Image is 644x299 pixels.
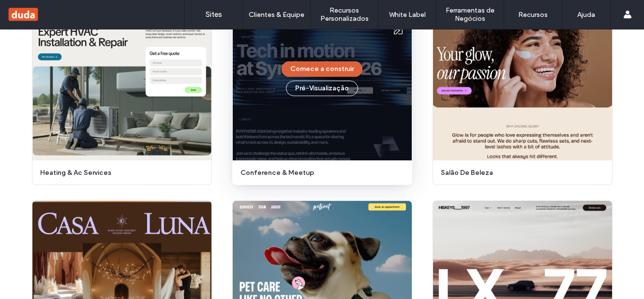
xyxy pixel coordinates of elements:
span: heating & ac services [40,168,198,178]
label: Ajuda [577,11,595,19]
span: conference & meetup [240,168,398,178]
label: Clientes & Equipe [249,11,304,19]
label: Recursos Personalizados [311,6,378,23]
span: salão de beleza [441,168,599,178]
button: Pré-Visualizaçāo [286,81,358,96]
label: Recursos [518,11,548,19]
label: White Label [389,11,426,19]
label: Ferramentas de Negócios [436,6,504,23]
label: Sites [206,10,222,19]
span: Ajuda [22,7,46,15]
button: Comece a construir [282,61,362,77]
